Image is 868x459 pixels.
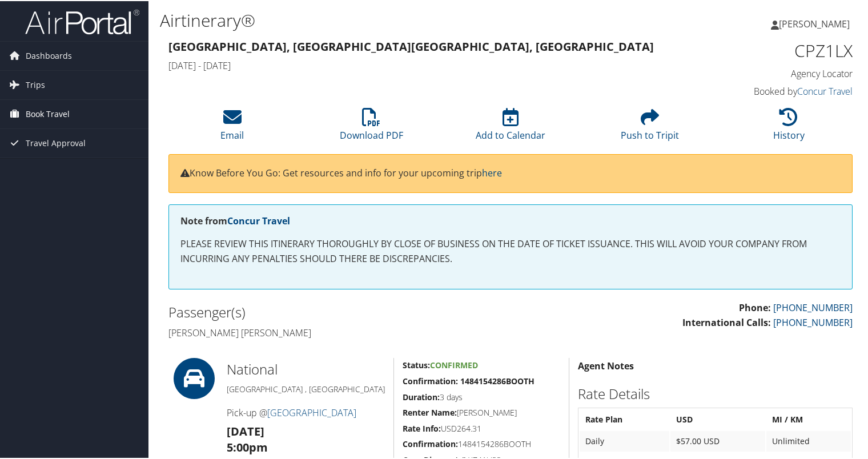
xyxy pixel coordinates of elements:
h5: 3 days [403,390,560,402]
h5: USD264.31 [403,422,560,433]
img: airportal-logo.png [25,7,139,34]
span: Confirmed [430,359,478,369]
th: USD [670,408,765,429]
strong: Note from [180,214,290,226]
th: Rate Plan [580,408,669,429]
span: [PERSON_NAME] [779,17,850,29]
td: Daily [580,430,669,450]
h4: Booked by [694,84,853,96]
h4: Agency Locator [694,66,853,79]
th: MI / KM [766,408,851,429]
a: Concur Travel [797,84,853,96]
a: [PERSON_NAME] [771,6,861,40]
p: Know Before You Go: Get resources and info for your upcoming trip [180,165,841,180]
strong: Phone: [739,300,771,313]
strong: [DATE] [227,422,264,438]
span: Travel Approval [26,128,86,156]
h5: [GEOGRAPHIC_DATA] , [GEOGRAPHIC_DATA] [227,382,385,394]
strong: Duration: [403,390,440,401]
h4: [DATE] - [DATE] [168,58,677,71]
strong: Renter Name: [403,406,457,417]
span: Trips [26,70,45,98]
strong: Status: [403,359,430,369]
a: [PHONE_NUMBER] [773,300,853,313]
h5: [PERSON_NAME] [403,406,560,417]
h5: 1484154286BOOTH [403,437,560,449]
span: Dashboards [26,41,72,69]
strong: [GEOGRAPHIC_DATA], [GEOGRAPHIC_DATA] [GEOGRAPHIC_DATA], [GEOGRAPHIC_DATA] [168,38,654,53]
strong: Rate Info: [403,422,441,433]
h2: National [227,359,385,378]
h2: Passenger(s) [168,301,502,321]
a: History [773,113,805,140]
strong: Confirmation: 1484154286BOOTH [403,375,535,385]
a: Add to Calendar [476,113,545,140]
td: $57.00 USD [670,430,765,450]
h4: [PERSON_NAME] [PERSON_NAME] [168,325,502,338]
a: Push to Tripit [621,113,679,140]
h1: Airtinerary® [160,7,628,31]
h4: Pick-up @ [227,405,385,418]
td: Unlimited [766,430,851,450]
a: Download PDF [340,113,403,140]
strong: International Calls: [682,315,771,328]
a: [PHONE_NUMBER] [773,315,853,328]
h2: Rate Details [578,383,853,402]
a: Concur Travel [227,214,290,226]
p: PLEASE REVIEW THIS ITINERARY THOROUGHLY BY CLOSE OF BUSINESS ON THE DATE OF TICKET ISSUANCE. THIS... [180,236,841,265]
h1: CPZ1LX [694,38,853,62]
a: [GEOGRAPHIC_DATA] [267,405,356,418]
strong: Confirmation: [403,437,458,448]
span: Book Travel [26,99,70,127]
strong: Agent Notes [578,359,634,371]
a: Email [220,113,244,140]
strong: 5:00pm [227,438,268,454]
a: here [482,166,502,178]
